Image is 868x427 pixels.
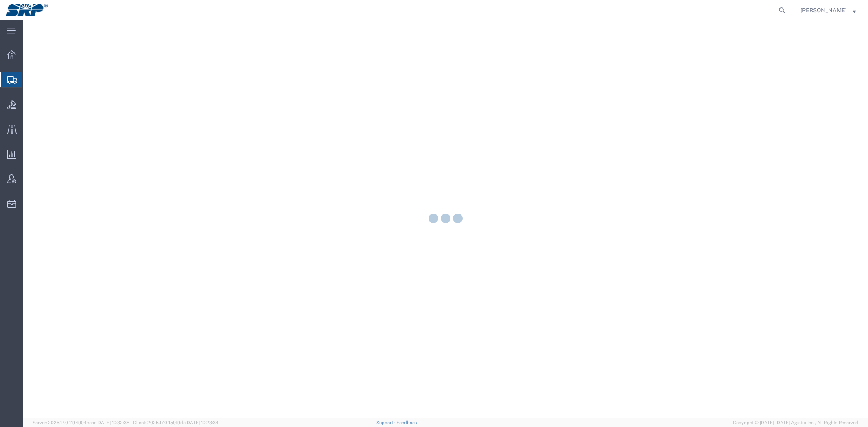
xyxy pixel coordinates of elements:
img: logo [6,4,48,16]
a: Support [376,420,397,425]
a: Feedback [396,420,417,425]
span: Client: 2025.17.0-159f9de [133,420,219,425]
span: [DATE] 10:23:34 [186,420,219,425]
button: [PERSON_NAME] [800,5,857,15]
span: [DATE] 10:32:38 [96,420,129,425]
span: Server: 2025.17.0-1194904eeae [33,420,129,425]
span: Copyright © [DATE]-[DATE] Agistix Inc., All Rights Reserved [733,419,858,426]
span: Marissa Camacho [800,6,847,15]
